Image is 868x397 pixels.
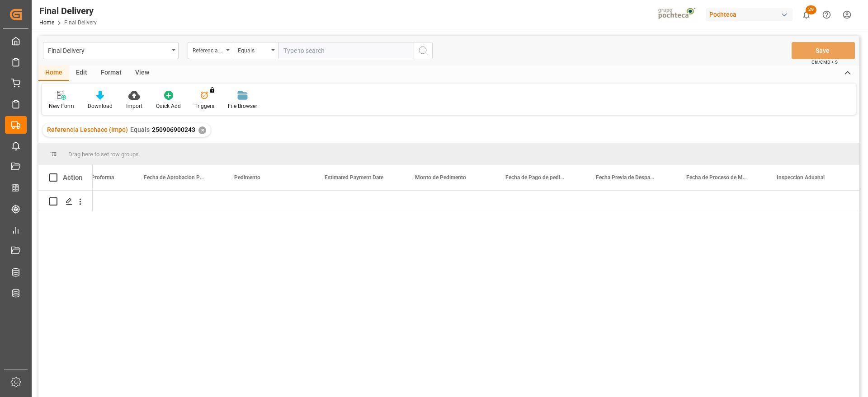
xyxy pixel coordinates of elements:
[128,65,156,81] div: View
[63,173,82,182] div: Action
[796,5,816,25] button: show 29 new notifications
[415,174,466,181] span: Monto de Pedimento
[325,174,383,181] span: Estimated Payment Date
[38,191,93,212] div: Press SPACE to select this row.
[152,126,195,133] span: 250906900243
[811,59,838,65] span: Ctrl/CMD + S
[806,5,816,14] span: 29
[94,65,128,81] div: Format
[47,126,128,133] span: Referencia Leschaco (Impo)
[414,42,433,59] button: search button
[198,126,206,134] div: ✕
[596,174,656,181] span: Fecha Previa de Despacho
[686,174,747,181] span: Fecha de Proceso de Modulación
[126,102,142,110] div: Import
[188,42,233,59] button: open menu
[156,102,181,110] div: Quick Add
[792,42,855,59] button: Save
[234,174,260,181] span: Pedimento
[69,65,94,81] div: Edit
[233,42,278,59] button: open menu
[228,102,257,110] div: File Browser
[655,7,700,23] img: pochtecaImg.jpg_1689854062.jpg
[130,126,150,133] span: Equals
[816,5,837,25] button: Help Center
[68,151,139,158] span: Drag here to set row groups
[49,102,74,110] div: New Form
[48,44,169,56] div: Final Delivery
[88,102,113,110] div: Download
[278,42,414,59] input: Type to search
[144,174,204,181] span: Fecha de Aprobacion Proforma
[706,8,793,21] div: Pochteca
[39,4,97,18] div: Final Delivery
[238,44,269,55] div: Equals
[505,174,566,181] span: Fecha de Pago de pedimento
[777,174,825,181] span: Inspeccion Aduanal
[706,6,796,23] button: Pochteca
[39,19,54,26] a: Home
[38,65,69,81] div: Home
[193,44,223,55] div: Referencia Leschaco (Impo)
[43,42,179,59] button: open menu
